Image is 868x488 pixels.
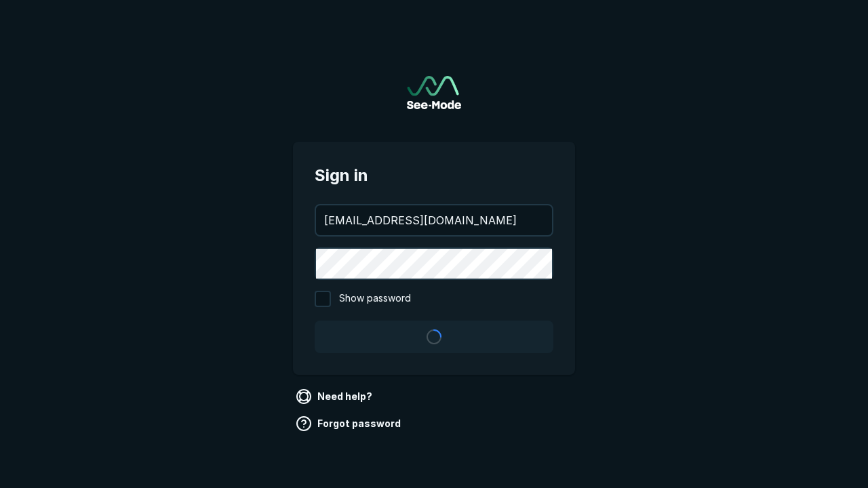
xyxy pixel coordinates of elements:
a: Need help? [293,386,378,407]
span: Sign in [315,163,553,188]
img: See-Mode Logo [407,76,461,109]
a: Forgot password [293,413,406,434]
input: your@email.com [316,205,552,235]
a: Go to sign in [407,76,461,109]
span: Show password [339,291,411,307]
